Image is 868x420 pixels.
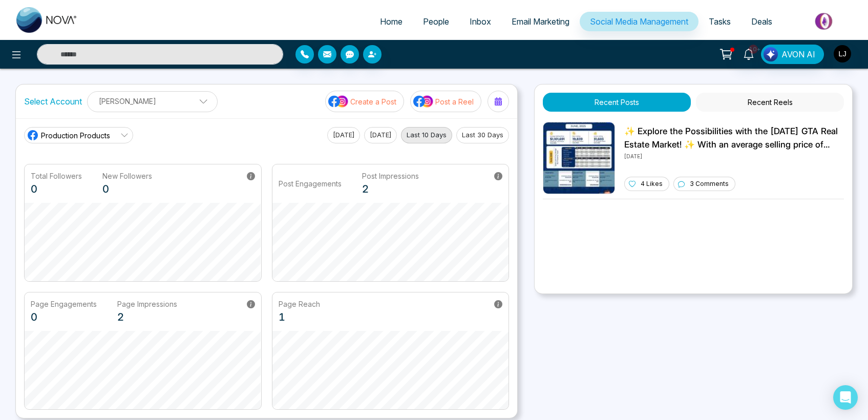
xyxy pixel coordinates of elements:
[370,12,413,31] a: Home
[102,181,152,197] p: 0
[380,16,403,27] span: Home
[16,7,78,33] img: Nova CRM Logo
[696,93,844,112] button: Recent Reels
[459,12,501,31] a: Inbox
[833,385,858,410] div: Open Intercom Messenger
[781,48,815,60] span: AVON AI
[543,93,691,112] button: Recent Posts
[31,181,82,197] p: 0
[834,45,851,62] img: User Avatar
[102,171,152,181] p: New Followers
[350,96,396,107] p: Create a Post
[698,12,741,31] a: Tasks
[709,16,731,27] span: Tasks
[401,127,452,143] button: Last 10 Days
[512,16,569,27] span: Email Marketing
[31,309,97,325] p: 0
[641,179,663,188] p: 4 Likes
[470,16,491,27] span: Inbox
[31,299,97,309] p: Page Engagements
[325,91,404,112] button: social-media-iconCreate a Post
[362,181,419,197] p: 2
[362,171,419,181] p: Post Impressions
[279,299,320,309] p: Page Reach
[94,93,211,110] p: [PERSON_NAME]
[364,127,397,143] button: [DATE]
[751,16,772,27] span: Deals
[624,125,844,151] p: ✨ Explore the Possibilities with the [DATE] GTA Real Estate Market! ✨ With an average selling pri...
[590,16,688,27] span: Social Media Management
[279,178,342,189] p: Post Engagements
[543,122,615,194] img: Unable to load img.
[761,45,824,64] button: AVON AI
[24,95,82,108] label: Select Account
[435,96,474,107] p: Post a Reel
[328,95,349,108] img: social-media-icon
[413,12,459,31] a: People
[788,10,862,33] img: Market-place.gif
[117,309,177,325] p: 2
[749,45,758,54] span: 10+
[764,47,778,61] img: Lead Flow
[31,171,82,181] p: Total Followers
[410,91,481,112] button: social-media-iconPost a Reel
[327,127,360,143] button: [DATE]
[423,16,449,27] span: People
[580,12,698,31] a: Social Media Management
[456,127,509,143] button: Last 30 Days
[501,12,580,31] a: Email Marketing
[41,130,110,141] span: Production Products
[413,95,434,108] img: social-media-icon
[690,179,729,188] p: 3 Comments
[117,299,177,309] p: Page Impressions
[624,151,844,160] p: [DATE]
[279,309,320,325] p: 1
[736,45,761,62] a: 10+
[741,12,782,31] a: Deals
